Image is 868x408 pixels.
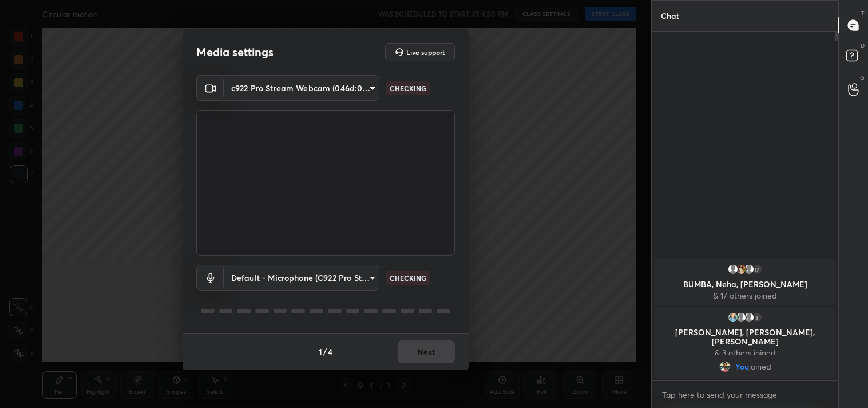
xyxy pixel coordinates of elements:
p: [PERSON_NAME], [PERSON_NAME], [PERSON_NAME] [661,328,829,346]
p: Chat [652,1,688,31]
img: default.png [743,312,755,323]
p: & 17 others joined [661,291,829,300]
p: G [860,73,865,82]
h2: Media settings [196,45,274,60]
p: T [861,9,865,18]
p: & 3 others joined [661,348,829,358]
h4: / [323,346,327,358]
div: 17 [751,264,763,275]
p: D [861,41,865,50]
span: joined [748,362,771,371]
img: f94f666b75404537a3dc3abc1e0511f3.jpg [719,361,730,372]
p: CHECKING [390,83,426,93]
img: default.png [743,264,755,275]
div: c922 Pro Stream Webcam (046d:085c) [224,75,379,101]
div: grid [652,257,838,380]
p: BUMBA, Neha, [PERSON_NAME] [661,280,829,289]
h4: 1 [319,346,322,358]
img: default.png [727,264,739,275]
img: default.png [735,312,747,323]
p: CHECKING [390,273,426,283]
img: be7146922ede4ba8ae6a64bb675ef59d.jpg [727,312,739,323]
h5: Live support [406,49,445,56]
div: c922 Pro Stream Webcam (046d:085c) [224,265,379,291]
h4: 4 [328,346,332,358]
img: 685d0a0d0eeb4a3498235fa87bf0b178.jpg [735,264,747,275]
div: 3 [751,312,763,323]
span: You [735,362,748,371]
